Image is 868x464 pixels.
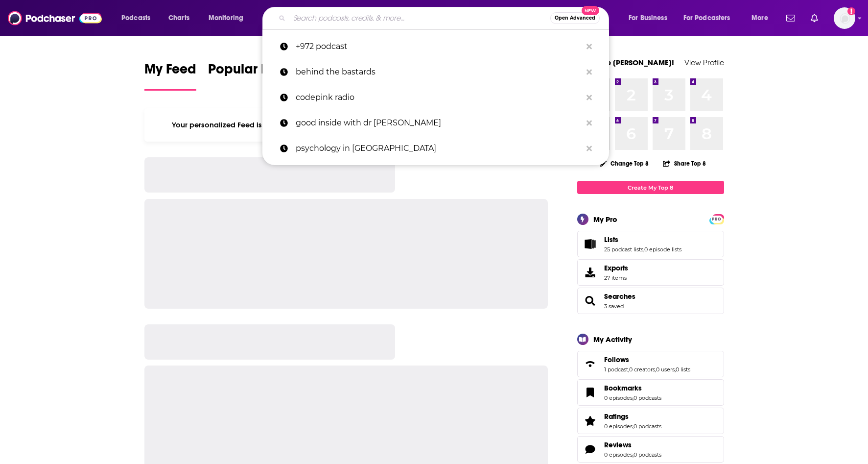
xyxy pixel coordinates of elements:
[751,11,768,25] span: More
[593,215,617,224] div: My Pro
[834,7,855,29] span: Logged in as LornaG
[677,10,745,26] button: open menu
[208,61,291,83] span: Popular Feed
[711,216,723,223] span: PRO
[202,10,256,26] button: open menu
[577,58,674,67] a: Welcome [PERSON_NAME]!
[604,303,624,310] a: 3 saved
[581,414,600,428] a: Ratings
[633,423,633,430] span: ,
[834,7,855,29] img: User Profile
[633,394,661,401] a: 0 podcasts
[577,379,724,406] span: Bookmarks
[581,442,600,456] a: Reviews
[684,58,724,67] a: View Profile
[577,181,724,194] a: Create My Top 8
[144,61,196,83] span: My Feed
[577,351,724,377] span: Follows
[633,451,661,458] a: 0 podcasts
[745,10,780,26] button: open menu
[209,11,243,25] span: Monitoring
[662,154,706,173] button: Share Top 8
[807,10,822,26] a: Show notifications dropdown
[622,10,680,26] button: open menu
[633,451,633,458] span: ,
[604,355,629,364] span: Follows
[604,366,628,373] a: 1 podcast
[604,274,628,281] span: 27 items
[676,366,690,373] a: 0 lists
[581,237,600,251] a: Lists
[577,288,724,314] span: Searches
[834,7,855,29] button: Show profile menu
[550,12,600,24] button: Open AdvancedNew
[581,266,600,279] span: Exports
[262,85,609,110] a: codepink radio
[655,366,656,373] span: ,
[262,59,609,85] a: behind the bastards
[604,264,628,272] span: Exports
[581,357,600,371] a: Follows
[711,215,723,222] a: PRO
[262,34,609,59] a: +972 podcast
[628,366,629,373] span: ,
[582,6,599,15] span: New
[604,355,690,364] a: Follows
[296,34,582,59] p: +972 podcast
[577,231,724,257] span: Lists
[296,85,582,110] p: codepink radio
[643,246,644,253] span: ,
[296,110,582,136] p: good inside with dr becky
[604,394,633,401] a: 0 episodes
[555,16,595,21] span: Open Advanced
[629,11,667,25] span: For Business
[629,366,655,373] a: 0 creators
[633,423,661,430] a: 0 podcasts
[604,384,642,392] span: Bookmarks
[604,412,629,421] span: Ratings
[581,294,600,308] a: Searches
[683,11,730,25] span: For Podcasters
[208,61,291,91] a: Popular Feed
[594,157,655,170] button: Change Top 8
[604,451,633,458] a: 0 episodes
[782,10,799,26] a: Show notifications dropdown
[577,436,724,463] span: Reviews
[593,335,632,344] div: My Activity
[162,10,195,26] a: Charts
[581,386,600,399] a: Bookmarks
[604,246,643,253] a: 25 podcast lists
[675,366,676,373] span: ,
[296,136,582,161] p: psychology in seattle
[262,136,609,161] a: psychology in [GEOGRAPHIC_DATA]
[604,412,661,421] a: Ratings
[144,108,548,142] div: Your personalized Feed is curated based on the Podcasts, Creators, Users, and Lists that you Follow.
[144,61,196,91] a: My Feed
[8,9,102,27] img: Podchaser - Follow, Share and Rate Podcasts
[633,394,633,401] span: ,
[262,110,609,136] a: good inside with dr [PERSON_NAME]
[577,408,724,434] span: Ratings
[604,235,618,244] span: Lists
[604,423,633,430] a: 0 episodes
[115,10,163,26] button: open menu
[289,10,550,26] input: Search podcasts, credits, & more...
[604,235,681,244] a: Lists
[168,11,189,25] span: Charts
[604,440,632,449] span: Reviews
[577,259,724,286] a: Exports
[604,384,661,392] a: Bookmarks
[644,246,681,253] a: 0 episode lists
[604,292,635,301] a: Searches
[656,366,675,373] a: 0 users
[121,11,150,25] span: Podcasts
[272,7,618,29] div: Search podcasts, credits, & more...
[604,440,661,449] a: Reviews
[847,7,855,15] svg: Add a profile image
[296,59,582,85] p: behind the bastards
